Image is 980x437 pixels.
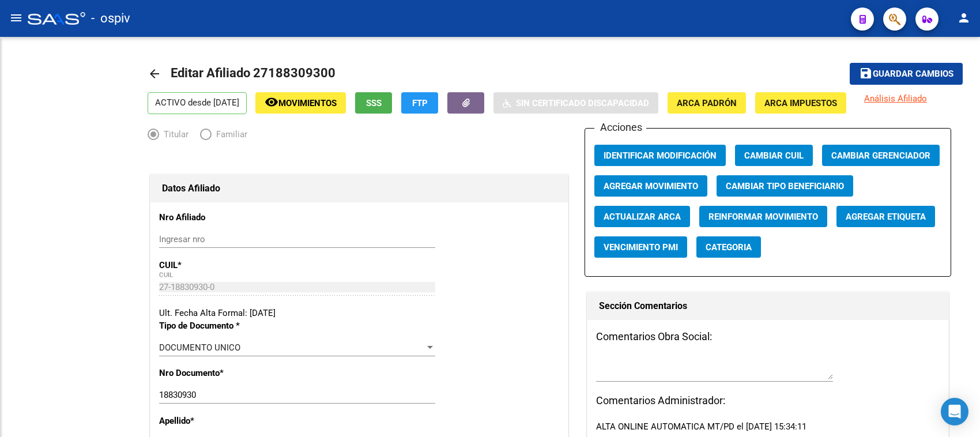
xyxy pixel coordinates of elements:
p: ACTIVO desde [DATE] [148,92,247,114]
span: Sin Certificado Discapacidad [516,98,649,108]
span: Actualizar ARCA [604,212,681,222]
button: Agregar Movimiento [594,175,707,197]
span: Identificar Modificación [604,150,717,161]
p: Apellido [159,415,279,427]
span: Reinformar Movimiento [708,212,818,222]
button: Cambiar Tipo Beneficiario [717,175,853,197]
mat-radio-group: Elija una opción [148,131,259,142]
span: Vencimiento PMI [604,242,678,253]
button: SSS [355,92,392,114]
button: Identificar Modificación [594,145,726,166]
span: Cambiar CUIL [744,150,804,161]
p: Nro Documento [159,367,279,379]
span: Cambiar Gerenciador [831,150,930,161]
span: Familiar [212,128,247,141]
mat-icon: arrow_back [148,67,161,81]
h3: Comentarios Administrador: [596,393,939,409]
span: - ospiv [91,6,130,31]
span: FTP [412,98,428,108]
button: Vencimiento PMI [594,236,687,258]
button: Actualizar ARCA [594,206,690,227]
button: Sin Certificado Discapacidad [493,92,658,114]
mat-icon: menu [9,11,23,25]
mat-icon: person [957,11,971,25]
button: Movimientos [255,92,346,114]
span: Titular [159,128,189,141]
button: Categoria [696,236,761,258]
span: Análisis Afiliado [864,93,927,104]
span: Guardar cambios [873,69,953,80]
button: Cambiar Gerenciador [822,145,940,166]
div: Open Intercom Messenger [941,398,968,425]
div: Ult. Fecha Alta Formal: [DATE] [159,307,559,319]
button: Cambiar CUIL [735,145,813,166]
span: Editar Afiliado 27188309300 [171,66,336,80]
button: FTP [401,92,438,114]
h3: Acciones [594,119,646,135]
span: Categoria [706,242,752,253]
button: ARCA Padrón [668,92,746,114]
span: ARCA Impuestos [764,98,837,108]
span: Movimientos [278,98,337,108]
button: Reinformar Movimiento [699,206,827,227]
span: ARCA Padrón [677,98,737,108]
span: SSS [366,98,382,108]
span: DOCUMENTO UNICO [159,342,240,353]
span: Cambiar Tipo Beneficiario [726,181,844,191]
p: Tipo de Documento * [159,319,279,332]
p: Nro Afiliado [159,211,279,224]
button: ARCA Impuestos [755,92,846,114]
mat-icon: save [859,66,873,80]
span: Agregar Movimiento [604,181,698,191]
mat-icon: remove_red_eye [265,95,278,109]
h1: Datos Afiliado [162,179,556,198]
h1: Sección Comentarios [599,297,936,315]
h3: Comentarios Obra Social: [596,329,939,345]
button: Guardar cambios [850,63,963,84]
span: Agregar Etiqueta [846,212,926,222]
button: Agregar Etiqueta [836,206,935,227]
p: CUIL [159,259,279,272]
